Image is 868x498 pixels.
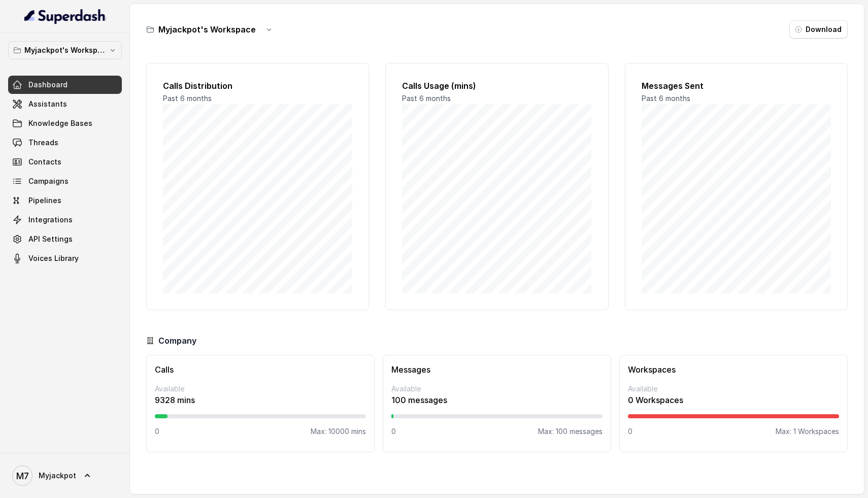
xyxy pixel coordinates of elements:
span: Past 6 months [642,94,690,103]
p: Myjackpot's Workspace [24,44,106,56]
p: 0 [155,426,159,437]
a: Voices Library [8,249,122,268]
a: Knowledge Bases [8,114,122,132]
p: 9328 mins [155,394,366,406]
span: Dashboard [28,80,68,90]
a: Myjackpot [8,461,122,490]
p: Available [391,384,603,394]
p: Available [628,384,839,394]
h2: Calls Distribution [163,80,352,92]
span: Pipelines [28,195,61,206]
p: Max: 1 Workspaces [776,426,839,437]
p: Available [155,384,366,394]
span: Myjackpot [39,471,76,481]
a: Threads [8,134,122,152]
span: Contacts [28,157,61,167]
span: Past 6 months [402,94,451,103]
p: 100 messages [391,394,603,406]
h2: Calls Usage (mins) [402,80,591,92]
a: Dashboard [8,76,122,94]
p: 0 [391,426,396,437]
p: Max: 10000 mins [311,426,366,437]
span: API Settings [28,234,73,244]
button: Download [789,20,848,39]
h3: Workspaces [628,363,839,376]
p: 0 [628,426,632,437]
text: M7 [16,471,29,481]
p: Max: 100 messages [538,426,603,437]
a: Contacts [8,153,122,171]
h3: Calls [155,363,366,376]
span: Integrations [28,215,73,225]
a: API Settings [8,230,122,248]
span: Threads [28,138,58,148]
a: Integrations [8,211,122,229]
a: Assistants [8,95,122,113]
a: Pipelines [8,191,122,210]
span: Knowledge Bases [28,118,92,128]
a: Campaigns [8,172,122,190]
h3: Company [158,335,196,347]
span: Campaigns [28,176,69,186]
h3: Myjackpot's Workspace [158,23,256,36]
span: Assistants [28,99,67,109]
img: light.svg [24,8,106,24]
span: Past 6 months [163,94,212,103]
h3: Messages [391,363,603,376]
h2: Messages Sent [642,80,831,92]
p: 0 Workspaces [628,394,839,406]
button: Myjackpot's Workspace [8,41,122,59]
span: Voices Library [28,253,79,263]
